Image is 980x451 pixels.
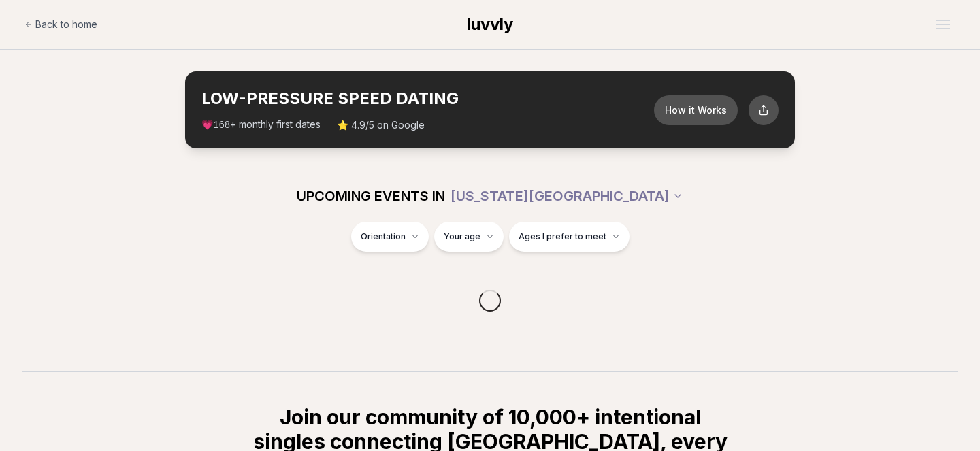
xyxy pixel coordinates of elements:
[434,222,504,252] button: Your age
[337,118,425,132] span: ⭐ 4.9/5 on Google
[509,222,630,252] button: Ages I prefer to meet
[201,118,321,132] span: 💗 + monthly first dates
[451,181,683,211] button: [US_STATE][GEOGRAPHIC_DATA]
[213,120,230,131] span: 168
[467,14,513,34] span: luvvly
[931,14,955,35] button: Open menu
[35,18,97,31] span: Back to home
[654,95,738,125] button: How it Works
[444,231,480,242] span: Your age
[467,14,513,35] a: luvvly
[24,11,97,38] a: Back to home
[361,231,406,242] span: Orientation
[297,186,445,205] span: UPCOMING EVENTS IN
[201,88,654,110] h2: LOW-PRESSURE SPEED DATING
[519,231,606,242] span: Ages I prefer to meet
[351,222,429,252] button: Orientation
